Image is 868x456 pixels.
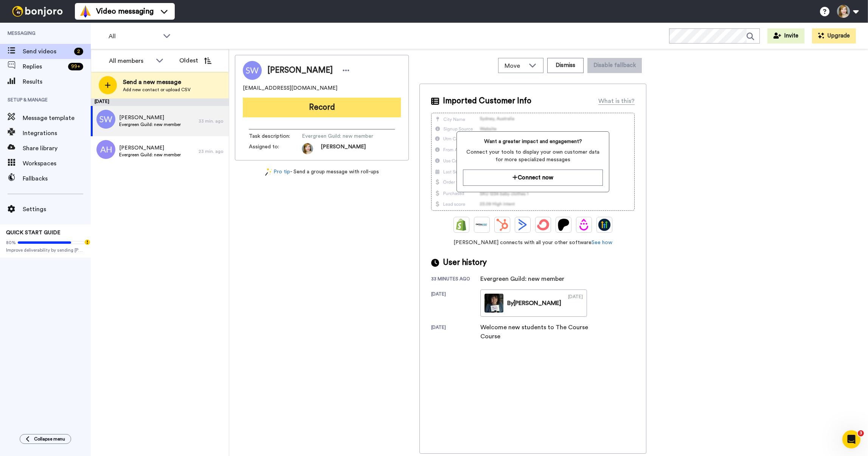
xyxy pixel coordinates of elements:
[119,114,181,121] span: [PERSON_NAME]
[34,436,65,442] span: Collapse menu
[842,430,860,448] iframe: Intercom live chat
[463,170,602,186] button: Connect now
[109,56,152,65] div: All members
[463,148,602,163] span: Connect your tools to display your own customer data for more specialized messages
[568,294,583,313] div: [DATE]
[455,219,467,231] img: Shopify
[23,174,91,183] span: Fallbacks
[243,98,401,117] button: Record
[767,28,804,44] button: Invite
[23,77,91,86] span: Results
[23,129,91,138] span: Integrations
[199,148,225,154] div: 23 min. ago
[23,114,91,123] span: Message template
[443,257,487,268] span: User history
[123,87,191,93] span: Add new contact or upload CSV
[480,274,564,283] div: Evergreen Guild: new member
[91,98,229,106] div: [DATE]
[249,143,302,154] span: Assigned to:
[119,121,181,128] span: Evergreen Guild: new member
[598,96,635,106] div: What is this?
[79,5,92,17] img: vm-color.svg
[443,95,531,107] span: Imported Customer Info
[431,324,480,341] div: [DATE]
[109,32,159,41] span: All
[119,144,181,152] span: [PERSON_NAME]
[507,299,561,308] div: By [PERSON_NAME]
[496,219,508,231] img: Hubspot
[547,58,584,73] button: Dismiss
[476,219,488,231] img: Ontraport
[480,289,587,317] a: By[PERSON_NAME][DATE]
[96,6,154,17] span: Video messaging
[265,168,290,176] a: Pro tip
[174,53,217,68] button: Oldest
[6,247,85,253] span: Improve deliverability by sending [PERSON_NAME]’s from your own email
[302,143,313,154] img: 9419fa03-e800-45ac-ac62-27193320b05d-1548010494.jpg
[20,434,71,444] button: Collapse menu
[480,323,601,341] div: Welcome new students to The Course Course
[302,132,374,140] span: Evergreen Guild: new member
[321,143,366,154] span: [PERSON_NAME]
[431,291,480,317] div: [DATE]
[23,159,91,168] span: Workspaces
[123,78,191,87] span: Send a new message
[587,58,642,73] button: Disable fallback
[23,205,91,214] span: Settings
[858,430,864,436] span: 3
[267,65,333,76] span: [PERSON_NAME]
[598,219,610,231] img: GoHighLevel
[9,6,66,17] img: bj-logo-header-white.svg
[578,219,590,231] img: Drip
[592,240,612,245] a: See how
[517,219,529,231] img: ActiveCampaign
[68,63,83,70] div: 99 +
[6,240,16,246] span: 80%
[505,61,525,70] span: Move
[243,84,337,92] span: [EMAIL_ADDRESS][DOMAIN_NAME]
[84,239,91,246] div: Tooltip anchor
[96,140,115,159] img: ah.png
[243,61,262,80] img: Image of Sarah Wall
[199,118,225,124] div: 33 min. ago
[23,144,91,153] span: Share library
[96,110,115,129] img: sw.png
[119,152,181,158] span: Evergreen Guild: new member
[23,47,71,56] span: Send videos
[537,219,549,231] img: ConvertKit
[431,276,480,283] div: 33 minutes ago
[431,239,635,246] span: [PERSON_NAME] connects with all your other software
[265,168,272,176] img: magic-wand.svg
[23,62,65,71] span: Replies
[235,168,409,176] div: - Send a group message with roll-ups
[463,138,602,145] span: Want a greater impact and engagement?
[484,294,503,313] img: e6c8032b-6f22-4c30-adc7-c618056db95b-thumb.jpg
[74,48,83,55] div: 2
[812,28,856,44] button: Upgrade
[6,230,61,235] span: QUICK START GUIDE
[557,219,570,231] img: Patreon
[249,132,302,140] span: Task description :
